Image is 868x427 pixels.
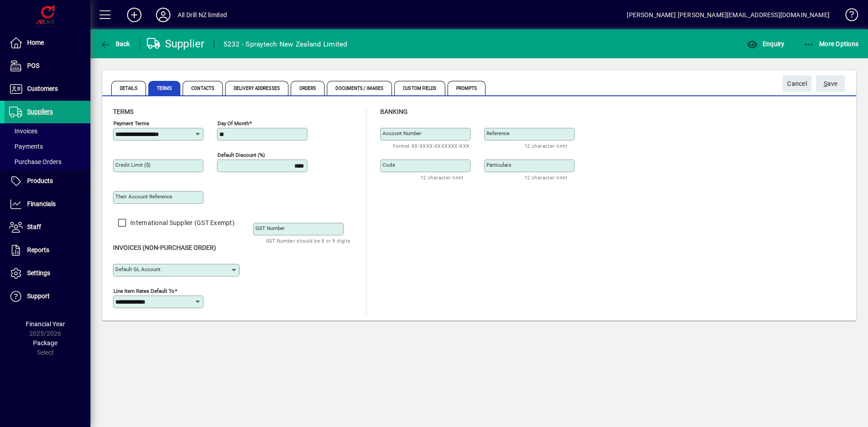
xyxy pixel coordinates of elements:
[111,81,146,95] span: Details
[394,81,445,95] span: Custom Fields
[802,36,861,52] button: More Options
[217,152,265,158] mat-label: Default Discount (%)
[113,108,133,115] span: Terms
[115,266,160,272] mat-label: Default GL Account
[839,2,857,31] a: Knowledge Base
[100,40,130,47] span: Back
[5,193,90,216] a: Financials
[115,162,151,168] mat-label: Credit Limit ($)
[115,193,172,200] mat-label: Their Account Reference
[27,177,53,184] span: Products
[27,223,41,230] span: Staff
[804,40,859,47] span: More Options
[382,162,395,168] mat-label: Code
[291,81,325,95] span: Orders
[420,172,463,183] mat-hint: 12 character limit
[183,81,223,95] span: Contacts
[223,37,348,52] div: 5232 - Spraytech New Zealand Limited
[787,76,807,91] span: Cancel
[327,81,392,95] span: Documents / Images
[26,320,65,328] span: Financial Year
[9,127,38,135] span: Invoices
[9,143,43,150] span: Payments
[486,162,511,168] mat-label: Particulars
[113,244,216,251] span: Invoices (non-purchase order)
[27,39,44,46] span: Home
[524,141,567,151] mat-hint: 12 character limit
[380,108,408,115] span: Banking
[486,130,509,136] mat-label: Reference
[816,75,845,92] button: Save
[5,78,90,100] a: Customers
[745,36,787,52] button: Enquiry
[33,339,57,347] span: Package
[98,36,132,52] button: Back
[27,269,50,277] span: Settings
[120,7,149,23] button: Add
[627,8,830,22] div: [PERSON_NAME] [PERSON_NAME][EMAIL_ADDRESS][DOMAIN_NAME]
[178,8,227,22] div: All Drill NZ limited
[27,85,58,92] span: Customers
[5,139,90,154] a: Payments
[5,170,90,192] a: Products
[27,200,56,207] span: Financials
[27,246,49,253] span: Reports
[5,262,90,285] a: Settings
[147,37,205,51] div: Supplier
[90,36,140,52] app-page-header-button: Back
[27,108,53,115] span: Suppliers
[113,120,149,127] mat-label: Payment Terms
[27,62,39,69] span: POS
[824,80,827,87] span: S
[783,75,811,92] button: Cancel
[448,81,486,95] span: Prompts
[5,285,90,308] a: Support
[5,239,90,262] a: Reports
[128,218,235,227] label: International Supplier (GST Exempt)
[824,76,838,91] span: ave
[5,123,90,139] a: Invoices
[148,81,181,95] span: Terms
[27,292,50,300] span: Support
[9,158,61,165] span: Purchase Orders
[5,55,90,77] a: POS
[113,288,175,294] mat-label: Line Item Rates Default To
[747,40,784,47] span: Enquiry
[5,154,90,169] a: Purchase Orders
[266,235,351,246] mat-hint: GST Number should be 8 or 9 digits
[255,225,285,231] mat-label: GST Number
[393,141,469,151] mat-hint: Format XX-XXXX-XXXXXXX-XXX
[225,81,288,95] span: Delivery Addresses
[5,32,90,54] a: Home
[149,7,178,23] button: Profile
[5,216,90,239] a: Staff
[382,130,421,136] mat-label: Account number
[524,172,567,183] mat-hint: 12 character limit
[217,120,249,127] mat-label: Day of month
